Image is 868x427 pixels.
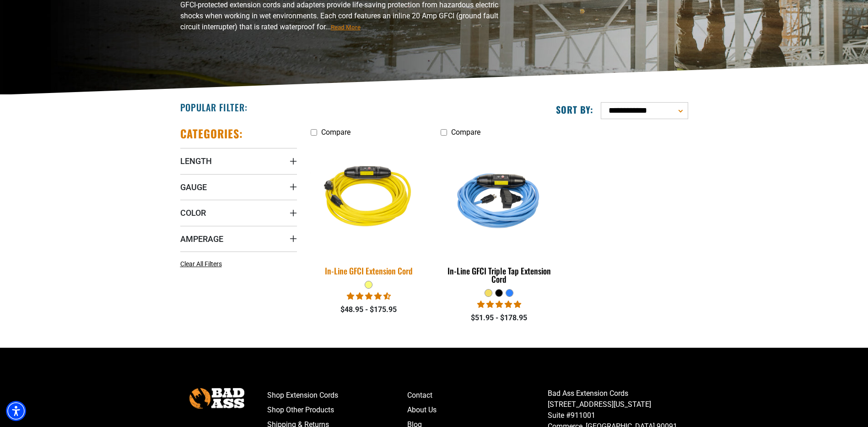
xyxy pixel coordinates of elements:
[6,401,26,421] div: Accessibility Menu
[267,403,408,417] a: Shop Other Products
[441,141,557,289] a: Light Blue In-Line GFCI Triple Tap Extension Cord
[407,403,548,417] a: About Us
[311,141,427,280] a: Yellow In-Line GFCI Extension Cord
[556,104,593,115] label: Sort by:
[451,128,480,137] span: Compare
[267,388,408,403] a: Shop Extension Cords
[180,200,297,225] summary: Color
[180,234,223,244] span: Amperage
[331,24,361,31] span: Read More
[189,388,244,409] img: Bad Ass Extension Cords
[321,128,350,137] span: Compare
[180,260,222,268] span: Clear All Filters
[180,259,226,269] a: Clear All Filters
[180,148,297,174] summary: Length
[180,0,498,31] span: GFCI-protected extension cords and adapters provide life-saving protection from hazardous electri...
[180,174,297,200] summary: Gauge
[477,300,521,309] span: 5.00 stars
[407,388,548,403] a: Contact
[311,304,427,315] div: $48.95 - $175.95
[442,146,557,251] img: Light Blue
[180,126,243,141] h2: Categories:
[311,267,427,275] div: In-Line GFCI Extension Cord
[180,208,206,218] span: Color
[180,182,207,192] span: Gauge
[180,101,248,113] h2: Popular Filter:
[347,292,391,301] span: 4.62 stars
[441,267,557,283] div: In-Line GFCI Triple Tap Extension Cord
[441,312,557,323] div: $51.95 - $178.95
[180,156,212,166] span: Length
[180,226,297,252] summary: Amperage
[305,140,433,257] img: Yellow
